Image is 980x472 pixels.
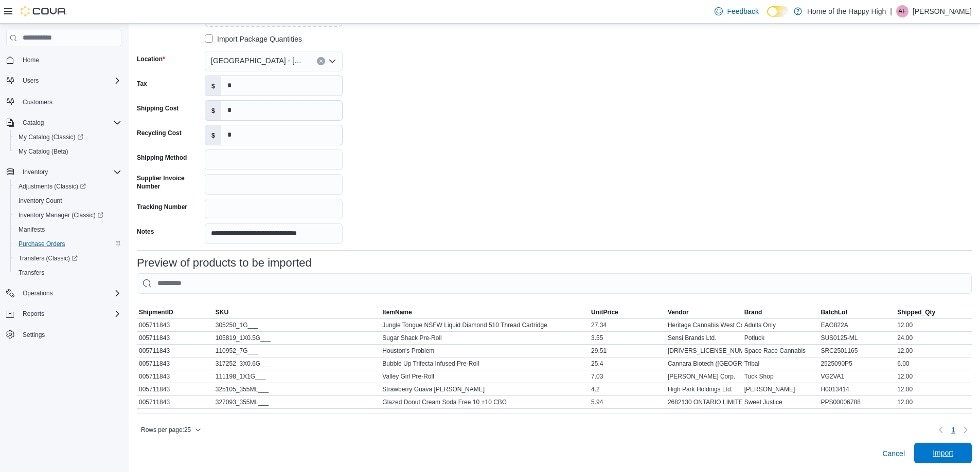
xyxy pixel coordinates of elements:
div: 12.00 [895,345,972,357]
div: 24.00 [895,332,972,344]
div: 317252_3X0.6G___ [213,357,381,370]
span: Shipped_Qty [897,308,935,316]
div: Sweet Justice [742,396,819,408]
button: Inventory [2,165,126,179]
div: 005711843 [137,370,213,383]
div: 5.94 [589,396,666,408]
div: 27.34 [589,319,666,331]
a: My Catalog (Classic) [10,130,126,144]
span: Catalog [23,119,44,127]
button: Transfers [10,266,126,280]
p: [PERSON_NAME] [913,5,972,17]
button: Users [19,74,43,87]
div: VG2VA1 [818,370,895,383]
div: Bubble Up Trifecta Infused Pre-Roll [380,357,589,370]
div: 3.55 [589,332,666,344]
div: 12.00 [895,383,972,395]
span: Inventory [19,166,121,178]
button: ShipmentID [137,306,213,318]
div: 005711843 [137,345,213,357]
span: Cancel [882,448,905,459]
span: Adjustments (Classic) [19,182,86,191]
div: Sugar Shack Pre-Roll [380,332,589,344]
a: Adjustments (Classic) [14,180,90,193]
span: Settings [23,331,45,339]
label: Notes [137,228,154,236]
div: Adults Only [742,319,819,331]
span: Home [19,53,121,66]
button: Users [2,73,126,88]
button: SKU [213,306,381,318]
button: Operations [2,286,126,300]
span: My Catalog (Beta) [14,145,121,158]
span: UnitPrice [591,308,618,316]
button: Operations [19,287,57,299]
div: Tribal [742,357,819,370]
div: [PERSON_NAME] [742,383,819,395]
button: Page 1 of 1 [947,422,959,438]
a: Home [19,54,43,66]
div: 005711843 [137,383,213,395]
span: My Catalog (Classic) [19,133,83,141]
a: Manifests [14,223,49,236]
button: Catalog [2,116,126,130]
button: Reports [19,308,48,320]
span: BatchLot [821,308,847,316]
div: [DRIVERS_LICENSE_NUMBER] Alberta Ltd. [666,345,742,357]
span: Inventory [23,168,48,176]
button: Customers [2,94,126,109]
a: Inventory Manager (Classic) [10,208,126,222]
label: $ [205,125,221,145]
span: Reports [23,310,44,318]
div: 305250_1G___ [213,319,381,331]
div: 4.2 [589,383,666,395]
button: Brand [742,306,819,318]
div: Strawberry Guava [PERSON_NAME] [380,383,589,395]
div: 12.00 [895,319,972,331]
span: My Catalog (Beta) [19,147,68,156]
button: Manifests [10,222,126,237]
span: Purchase Orders [19,240,65,248]
span: [GEOGRAPHIC_DATA] - [GEOGRAPHIC_DATA] - Fire & Flower [211,54,307,67]
span: Users [23,77,39,85]
label: $ [205,76,221,96]
span: Users [19,74,121,87]
label: $ [205,101,221,120]
div: Space Race Cannabis [742,345,819,357]
span: Inventory Manager (Classic) [19,211,103,219]
div: 005711843 [137,319,213,331]
div: Glazed Donut Cream Soda Free 10 +10 CBG [380,396,589,408]
a: My Catalog (Classic) [14,131,87,143]
a: Transfers (Classic) [14,252,82,265]
span: Reports [19,308,121,320]
a: Adjustments (Classic) [10,179,126,194]
button: Settings [2,327,126,342]
button: BatchLot [818,306,895,318]
div: Tuck Shop [742,370,819,383]
button: Inventory Count [10,194,126,208]
div: 105819_1X0.5G___ [213,332,381,344]
label: Tax [137,80,147,88]
button: Purchase Orders [10,237,126,251]
a: Feedback [710,1,762,22]
div: 2525090P5 [818,357,895,370]
div: Cannara Biotech ([GEOGRAPHIC_DATA]) Inc. [666,357,742,370]
div: 005711843 [137,396,213,408]
span: Rows per page : 25 [141,426,191,434]
a: Settings [19,329,49,341]
span: Transfers [19,269,44,277]
button: Import [914,443,972,463]
div: EAG822A [818,319,895,331]
p: Home of the Happy High [807,5,886,17]
p: | [890,5,892,17]
span: Settings [19,328,121,341]
div: 12.00 [895,370,972,383]
span: Feedback [727,6,758,16]
span: Transfers (Classic) [14,252,121,265]
button: My Catalog (Beta) [10,144,126,159]
div: High Park Holdings Ltd. [666,383,742,395]
span: Purchase Orders [14,238,121,250]
div: SRC2501165 [818,345,895,357]
div: [PERSON_NAME] Corp. [666,370,742,383]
